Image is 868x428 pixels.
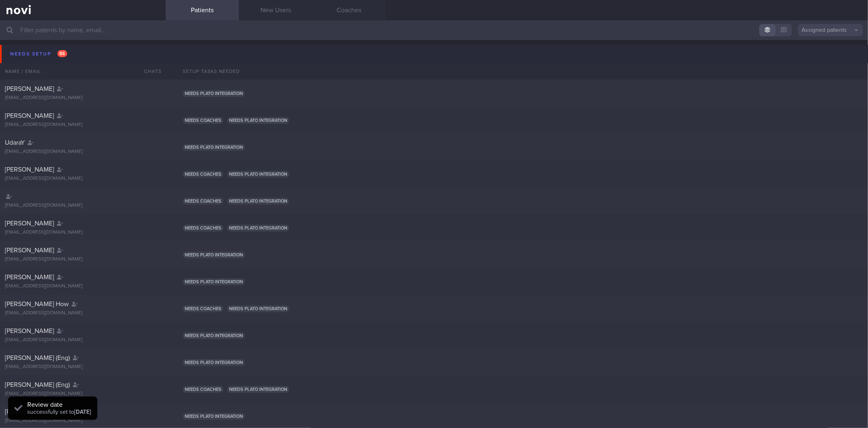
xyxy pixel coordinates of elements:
[183,413,245,420] span: Needs plato integration
[183,198,223,205] span: Needs coaches
[183,90,245,97] span: Needs plato integration
[798,24,863,36] button: Assigned patients
[5,391,161,397] div: [EMAIL_ADDRESS][DOMAIN_NAME]
[133,63,166,79] div: Chats
[5,408,54,415] span: [PERSON_NAME]
[183,305,223,312] span: Needs coaches
[183,171,223,178] span: Needs coaches
[5,166,54,173] span: [PERSON_NAME]
[178,63,868,79] div: Setup tasks needed
[5,220,54,227] span: [PERSON_NAME]
[183,332,245,339] span: Needs plato integration
[5,229,161,236] div: [EMAIL_ADDRESS][DOMAIN_NAME]
[5,247,54,254] span: [PERSON_NAME]
[5,139,25,146] span: UdaraY
[183,359,245,366] span: Needs plato integration
[5,328,54,334] span: [PERSON_NAME]
[57,50,67,57] span: 86
[5,364,161,370] div: [EMAIL_ADDRESS][DOMAIN_NAME]
[5,283,161,289] div: [EMAIL_ADDRESS][DOMAIN_NAME]
[8,49,69,60] div: Needs setup
[5,301,69,307] span: [PERSON_NAME] How
[227,225,289,232] span: Needs plato integration
[183,225,223,232] span: Needs coaches
[183,252,245,258] span: Needs plato integration
[5,418,161,424] div: [EMAIL_ADDRESS][DOMAIN_NAME]
[183,386,223,393] span: Needs coaches
[227,117,289,124] span: Needs plato integration
[5,203,161,209] div: [EMAIL_ADDRESS][DOMAIN_NAME]
[5,176,161,182] div: [EMAIL_ADDRESS][DOMAIN_NAME]
[5,274,54,280] span: [PERSON_NAME]
[5,86,54,92] span: [PERSON_NAME]
[5,382,70,388] span: [PERSON_NAME] (Eng)
[227,386,289,393] span: Needs plato integration
[227,171,289,178] span: Needs plato integration
[5,256,161,263] div: [EMAIL_ADDRESS][DOMAIN_NAME]
[227,305,289,312] span: Needs plato integration
[227,198,289,205] span: Needs plato integration
[27,401,91,409] div: Review date
[5,113,54,119] span: [PERSON_NAME]
[5,122,161,128] div: [EMAIL_ADDRESS][DOMAIN_NAME]
[5,337,161,343] div: [EMAIL_ADDRESS][DOMAIN_NAME]
[183,144,245,151] span: Needs plato integration
[5,355,70,361] span: [PERSON_NAME] (Eng)
[5,149,161,155] div: [EMAIL_ADDRESS][DOMAIN_NAME]
[74,409,91,415] strong: [DATE]
[183,117,223,124] span: Needs coaches
[5,95,161,101] div: [EMAIL_ADDRESS][DOMAIN_NAME]
[27,409,91,415] span: successfully set to
[183,278,245,285] span: Needs plato integration
[5,310,161,316] div: [EMAIL_ADDRESS][DOMAIN_NAME]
